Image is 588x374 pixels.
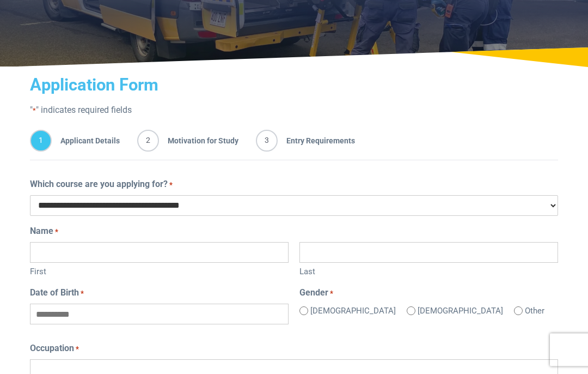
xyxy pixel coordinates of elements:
span: 1 [30,130,52,152]
label: Which course are you applying for? [30,178,173,191]
span: Applicant Details [52,130,120,152]
label: Other [525,305,544,318]
h2: Application Form [30,75,558,95]
label: Date of Birth [30,287,84,300]
span: Entry Requirements [278,130,355,152]
span: Motivation for Study [159,130,238,152]
legend: Gender [299,287,558,300]
label: Occupation [30,342,79,355]
label: [DEMOGRAPHIC_DATA] [310,305,396,318]
span: 3 [256,130,278,152]
span: 2 [137,130,159,152]
label: Last [299,263,558,279]
legend: Name [30,225,558,238]
p: " " indicates required fields [30,104,558,117]
label: [DEMOGRAPHIC_DATA] [418,305,503,318]
label: First [30,263,289,279]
